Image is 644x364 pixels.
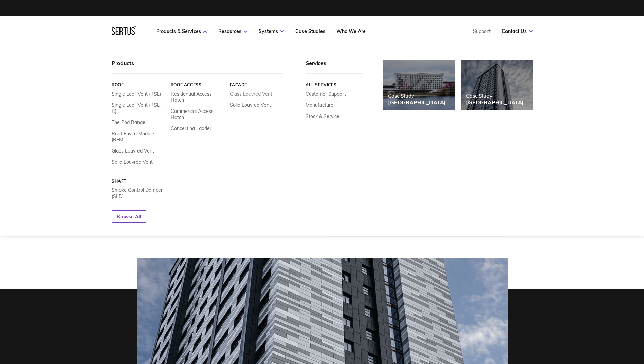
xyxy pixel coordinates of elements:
div: Products [112,60,283,74]
a: Contact Us [502,28,533,34]
a: Case Studies [295,28,325,34]
a: Case Study[GEOGRAPHIC_DATA] [461,60,533,110]
a: Solid Louvred Vent [112,159,153,165]
a: Browse All [112,210,146,223]
a: Glass Louvred Vent [112,148,154,154]
a: All services [306,82,363,87]
a: Manufacture [306,102,333,108]
a: Smoke Control Damper (SLD) [112,187,166,199]
a: Who We Are [336,28,366,34]
div: [GEOGRAPHIC_DATA] [388,99,446,106]
a: Facade [229,82,283,87]
a: Glass Louvred Vent [229,91,272,97]
a: Solid Louvred Vent [229,102,271,108]
a: Support [473,28,491,34]
a: Commercial Access Hatch [170,108,224,120]
a: Resources [218,28,247,34]
div: Case Study [388,93,446,99]
a: Shaft [112,179,166,184]
a: Stock & Service [306,113,339,119]
a: Single Leaf Vent (RSL-R) [112,102,166,114]
a: Concertina Ladder [170,125,211,132]
a: Systems [259,28,284,34]
a: Roof Enviro Module (REM) [112,130,166,143]
a: Customer Support [306,91,346,97]
div: Case Study [466,93,524,99]
div: Services [306,60,363,74]
a: The Pod Range [112,119,145,125]
div: [GEOGRAPHIC_DATA] [466,99,524,106]
a: Roof [112,82,166,87]
a: Single Leaf Vent (RSL) [112,91,161,97]
a: Case Study[GEOGRAPHIC_DATA] [383,60,455,110]
a: Roof Access [170,82,224,87]
a: Residential Access Hatch [170,91,224,103]
a: Products & Services [156,28,207,34]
